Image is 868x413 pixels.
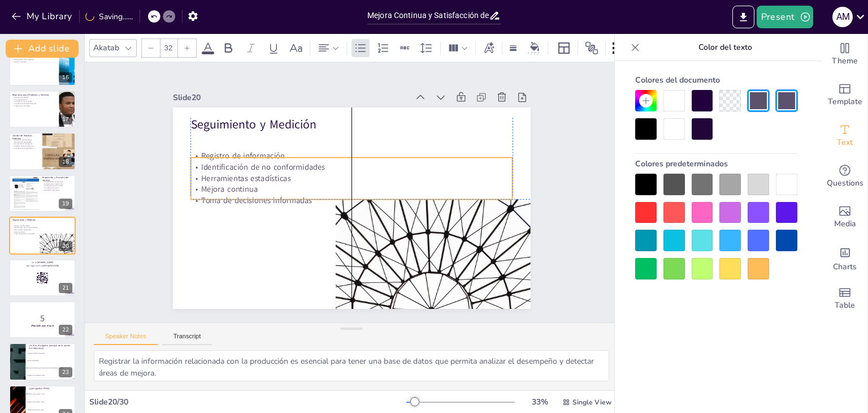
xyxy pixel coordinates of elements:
[507,39,519,57] div: Border settings
[183,74,419,109] div: Slide 20
[29,386,72,390] p: ¿Qué significa PHVA?
[832,55,858,67] span: Theme
[9,49,76,86] div: 16
[89,397,406,407] div: Slide 20 / 30
[42,176,72,182] p: Producción y Provisión del Servicio
[526,42,543,54] div: Background color
[732,6,754,28] button: Export to PowerPoint
[9,132,76,170] div: 18
[833,261,857,273] span: Charts
[28,375,75,376] span: Cumplir con las normativas legales
[31,324,54,327] strong: ¡Prepárate para el quiz!
[585,41,598,55] span: Position
[822,238,867,278] div: Add charts and graphs
[37,261,54,264] strong: [DOMAIN_NAME]
[445,39,471,57] div: Column Count
[835,299,855,312] span: Table
[12,139,39,141] p: Evaluación de proveedores
[9,217,76,254] div: 20
[832,7,853,27] div: A M
[12,233,72,235] p: Toma de decisiones informadas
[827,177,863,190] span: Questions
[828,96,862,108] span: Template
[12,218,72,222] p: Seguimiento y Medición
[12,145,39,147] p: Establecimiento de relaciones
[832,6,853,28] button: A M
[9,343,76,380] div: 23
[9,175,76,212] div: 19
[12,229,72,231] p: Herramientas estadísticas
[28,360,75,362] span: Mejorar la rentabilidad
[12,93,56,97] p: Requisitos para Productos y Servicios
[59,283,72,293] div: 21
[12,147,39,149] p: Cumplimiento de estándares
[12,96,56,98] p: Revisión de requisitos
[822,156,867,197] div: Get real-time input from your audience
[12,98,56,101] p: Comunicación clara
[9,301,76,338] div: 22
[28,401,75,402] span: Producir, Hacer, Verificar, Ajustar
[194,134,516,179] p: Registro de información
[94,350,609,381] textarea: Registrar la información relacionada con la producción es esencial para tener una base de datos q...
[12,140,39,143] p: Monitoreo de desempeño
[28,393,75,394] span: Planificar, Hacer, Verificar, Actuar
[28,368,75,369] span: Asegurar la satisfacción del cliente y mejorar continuamente los procesos
[192,156,514,201] p: Herramientas estadísticas
[12,134,39,140] p: Control de Procesos Externos
[59,199,72,209] div: 19
[59,72,72,83] div: 16
[12,227,72,229] p: Identificación de no conformidades
[12,105,56,107] p: Procesos documentados
[28,408,75,410] span: Planificar, Hacer, Validar, Actuar
[635,158,728,169] font: Colores predeterminados
[12,58,56,61] p: Responsables de los objetivos
[367,7,489,24] input: Insert title
[42,184,72,187] p: Verificación de conformidad
[85,11,133,22] div: Saving......
[822,75,867,115] div: Add ready made slides
[59,241,72,251] div: 20
[12,143,39,145] p: Documentación del proceso
[12,102,56,105] p: Cumplimiento de especificaciones
[9,259,76,296] div: 21
[12,312,72,325] p: 5
[12,56,56,58] p: Evaluación del desempeño
[8,7,77,25] button: My Library
[822,278,867,319] div: Add a table
[42,180,72,183] p: Documentación de procesos
[6,40,79,58] button: Add slide
[822,115,867,156] div: Add text boxes
[29,344,72,350] p: ¿Cuál es el objetivo principal de la norma ISO 9001:2015?
[28,353,75,354] span: Asegurar la satisfacción del cliente
[12,231,72,233] p: Mejora continua
[59,114,72,124] div: 17
[94,333,158,345] button: Speaker Notes
[12,225,72,227] p: Registro de información
[91,40,121,55] div: Akatab
[698,42,752,53] font: Color del texto
[12,261,72,264] p: Go to
[12,61,56,63] p: Revisión periódica
[190,178,511,223] p: Toma de decisiones informadas
[42,187,72,189] p: Procedimientos claros
[834,218,856,230] span: Media
[757,6,813,28] button: Present
[198,100,520,150] p: Seguimiento y Medición
[480,39,497,57] div: Text effects
[162,333,212,345] button: Transcript
[42,189,72,191] p: Satisfacción del cliente
[822,34,867,75] div: Change the overall theme
[837,136,853,149] span: Text
[59,157,72,167] div: 18
[42,183,72,185] p: Monitoreo de la producción
[572,398,611,407] span: Single View
[635,75,720,85] font: Colores del documento
[193,145,515,190] p: Identificación de no conformidades
[59,367,72,377] div: 23
[12,264,72,267] p: and login with code
[12,101,56,103] p: Compromiso con el cliente
[9,91,76,128] div: 17
[555,39,573,57] div: Layout
[191,167,513,212] p: Mejora continua
[59,325,72,335] div: 22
